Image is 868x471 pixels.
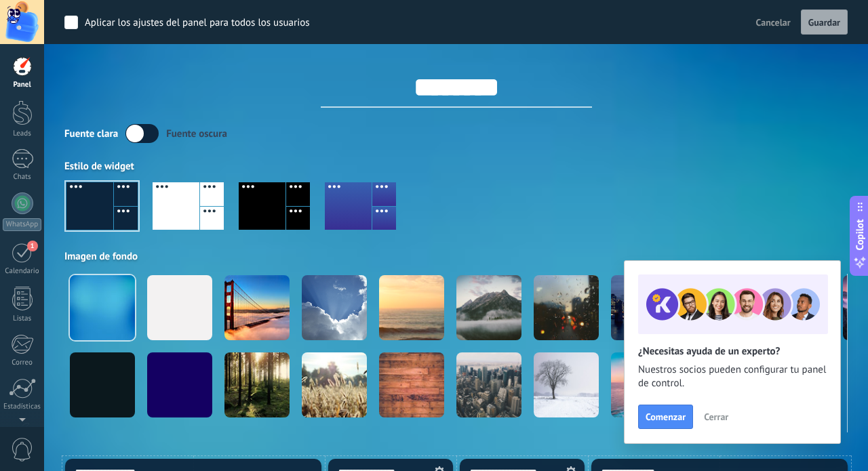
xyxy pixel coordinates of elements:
span: Cerrar [704,412,728,422]
button: Cerrar [698,407,734,427]
button: Guardar [801,9,848,35]
div: Listas [3,314,42,323]
div: Fuente clara [64,127,118,140]
span: Copilot [853,219,867,250]
div: Imagen de fondo [64,250,848,263]
div: Panel [3,81,42,89]
div: Fuente oscura [166,127,227,140]
div: Estadísticas [3,403,42,411]
div: Aplicar los ajustes del panel para todos los usuarios [85,16,310,30]
span: Cancelar [756,16,791,28]
button: Cancelar [751,12,796,33]
div: WhatsApp [3,218,41,231]
div: Calendario [3,267,42,276]
span: Comenzar [646,412,686,422]
button: Comenzar [638,405,693,429]
span: Guardar [808,18,840,27]
div: Correo [3,359,42,367]
span: 1 [27,241,38,251]
div: Estilo de widget [64,160,848,173]
h2: ¿Necesitas ayuda de un experto? [638,345,827,358]
div: Leads [3,129,42,138]
span: Nuestros socios pueden configurar tu panel de control. [638,363,827,390]
div: Chats [3,173,42,182]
